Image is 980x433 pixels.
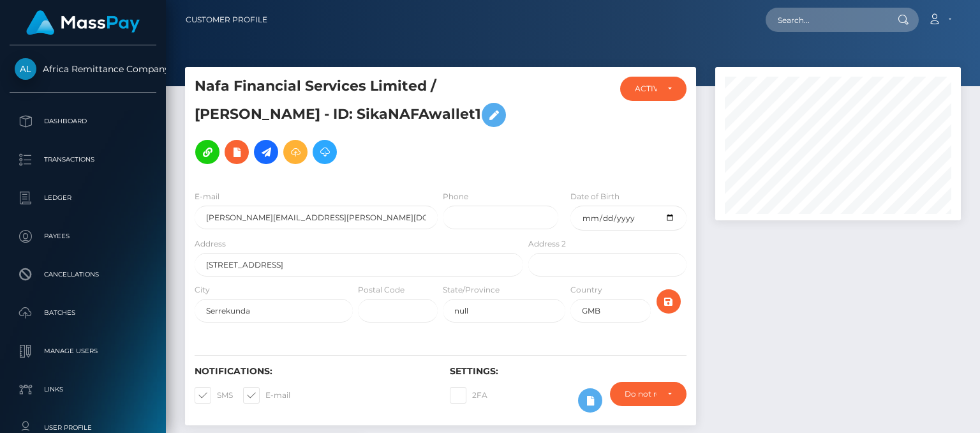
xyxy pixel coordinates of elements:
label: Address 2 [528,238,566,250]
label: Address [195,238,226,250]
a: Batches [10,297,156,329]
a: Initiate Payout [254,140,278,164]
label: Postal Code [358,284,405,296]
label: Country [570,284,602,296]
img: MassPay Logo [26,10,140,35]
a: Dashboard [10,105,156,137]
a: Transactions [10,144,156,176]
a: Payees [10,220,156,252]
label: State/Province [443,284,500,296]
a: Links [10,374,156,406]
p: Transactions [15,150,151,169]
p: Cancellations [15,265,151,284]
label: 2FA [450,387,487,404]
p: Dashboard [15,112,151,131]
span: Africa Remittance Company LLC [10,63,156,75]
a: Customer Profile [186,6,267,33]
input: Search... [766,8,886,32]
button: Do not require [610,382,687,406]
div: ACTIVE [635,84,657,94]
div: Do not require [625,389,657,399]
label: City [195,284,210,296]
label: Date of Birth [570,191,620,202]
a: Cancellations [10,259,156,291]
h5: Nafa Financial Services Limited / [PERSON_NAME] - ID: SikaNAFAwallet1 [195,77,516,171]
h6: Settings: [450,366,686,377]
label: E-mail [195,191,219,202]
h6: Notifications: [195,366,431,377]
p: Payees [15,227,151,246]
p: Batches [15,303,151,323]
a: Ledger [10,182,156,214]
p: Manage Users [15,342,151,361]
button: ACTIVE [620,77,686,101]
label: Phone [443,191,468,202]
a: Manage Users [10,335,156,367]
p: Ledger [15,188,151,208]
img: Africa Remittance Company LLC [15,58,36,80]
label: SMS [195,387,233,404]
p: Links [15,380,151,399]
label: E-mail [243,387,290,404]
